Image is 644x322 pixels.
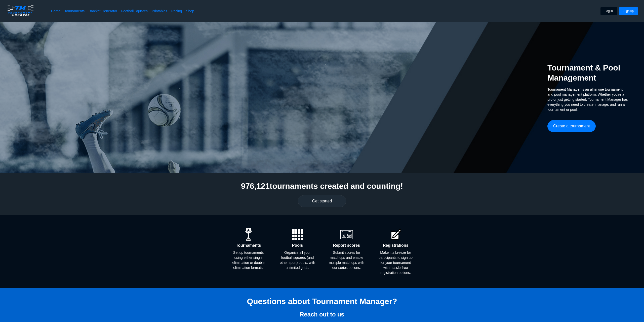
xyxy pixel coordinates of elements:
[64,9,85,14] a: Tournaments
[329,250,365,270] span: Submit scores for matchups and enable multiple matchups with our series options.
[378,250,414,275] span: Make it a breeze for participants to sign up for your tournament with hassle-free registration op...
[171,9,182,14] a: Pricing
[291,228,304,241] img: wCBcAAAAASUVORK5CYII=
[300,310,344,318] h2: Reach out to us
[547,120,596,132] button: Create a tournament
[619,7,638,15] button: Sign up
[51,9,60,14] a: Home
[333,243,360,248] h2: Report scores
[547,87,628,112] span: Tournament Manager is an all in one tournament and pool management platform. Whether you're a pro...
[547,63,628,83] h2: Tournament & Pool Management
[89,9,117,14] a: Bracket Generator
[241,181,403,191] h2: 976,121 tournaments created and counting!
[298,195,346,207] button: Get started
[230,250,266,270] span: Set up tournaments using either single elimination or double elimination formats.
[340,228,353,241] img: scoreboard.1e57393721357183ef9760dcff602ac4.svg
[389,228,402,241] img: pencilsquare.0618cedfd402539dea291553dd6f4288.svg
[236,243,261,248] h2: Tournaments
[292,243,303,248] h2: Pools
[152,9,167,14] a: Printables
[279,250,315,270] span: Organize all your football squares (and other sport) pools, with unlimited grids.
[600,7,617,15] button: Log in
[6,4,35,17] img: logo.ffa97a18e3bf2c7d.png
[186,9,194,14] a: Shop
[383,243,409,248] h2: Registrations
[242,228,255,241] img: trophy.af1f162d0609cb352d9c6f1639651ff2.svg
[121,9,148,14] a: Football Squares
[247,296,397,306] h2: Questions about Tournament Manager?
